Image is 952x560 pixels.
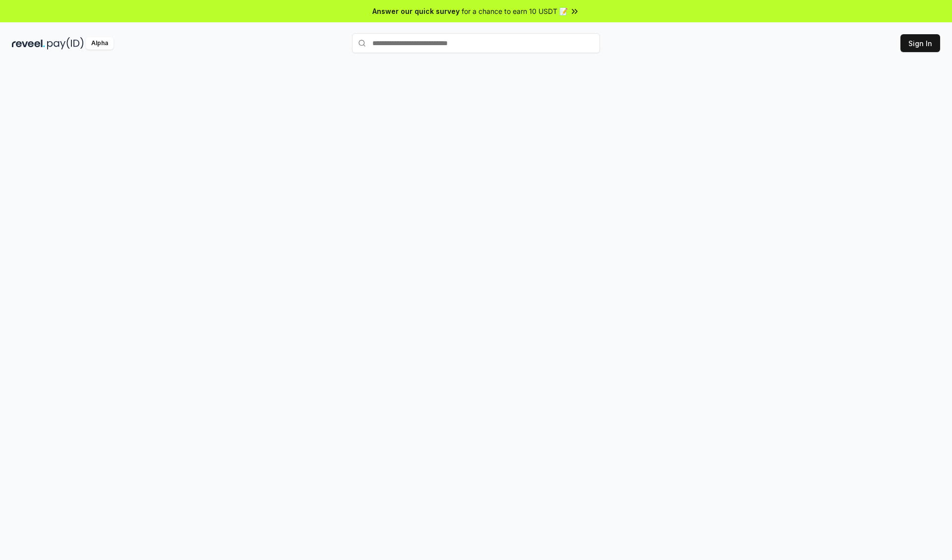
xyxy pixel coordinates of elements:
button: Sign In [900,34,940,52]
img: reveel_dark [12,37,45,50]
span: Answer our quick survey [372,6,460,16]
div: Alpha [86,37,114,50]
img: pay_id [47,37,84,50]
span: for a chance to earn 10 USDT 📝 [462,6,568,16]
